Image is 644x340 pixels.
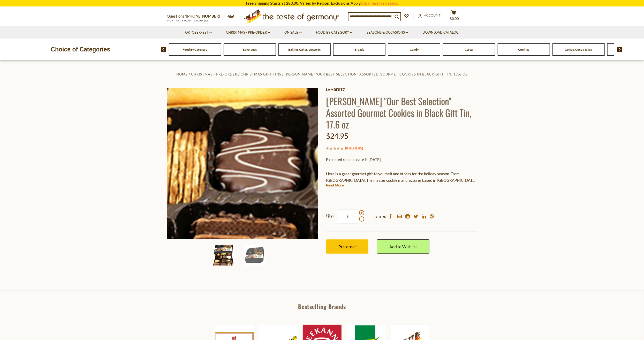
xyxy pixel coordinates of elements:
[422,30,459,35] a: Download Catalog
[213,245,234,266] img: Lambertz "Our Best Selection" Assorted Gourmet Cookies in Black Gift Tin, 17.6 oz
[288,48,321,51] a: Baking, Cakes, Desserts
[285,72,468,76] a: [PERSON_NAME] "Our Best Selection" Assorted Gourmet Cookies in Black Gift Tin, 17.6 oz
[450,17,459,21] span: $0.00
[191,72,237,76] a: Christmas - PRE-ORDER
[226,30,270,35] a: Christmas - PRE-ORDER
[367,30,408,35] a: Seasons & Occasions
[284,30,302,35] a: On Sale
[326,95,477,130] h1: [PERSON_NAME] "Our Best Selection" Assorted Gourmet Cookies in Black Gift Tin, 17.6 oz
[565,48,592,51] a: Coffee, Cocoa & Tea
[518,48,529,51] a: Cookies
[241,72,281,76] a: Christmas Gift Tins
[354,48,364,51] a: Breads
[617,47,622,52] img: next arrow
[167,19,211,22] span: MON - FRI, 9:00AM - 5:00PM (EST)
[326,156,477,163] p: Expected release date is [DATE]
[243,48,257,51] a: Beverages
[183,48,207,51] a: Food By Category
[316,30,352,35] a: Food By Category
[326,171,477,184] p: Here is a great gourmet gift to yourself and others for the holiday season. From [GEOGRAPHIC_DATA...
[244,245,265,266] img: Lambertz "Our Best Selection" Assorted Gourmet Cookies in Black Gift Tin, 17.6 oz
[377,239,429,254] a: Add to Wishlist
[446,10,462,23] button: $0.00
[161,47,166,52] img: previous arrow
[337,209,358,224] input: Qty:
[326,183,344,188] a: Read More
[326,132,348,140] span: $24.95
[176,72,188,76] a: Home
[346,145,362,151] a: 0 Reviews
[167,13,224,20] p: Questions?
[326,88,477,92] a: Lambertz
[375,213,386,220] span: Share:
[0,304,644,309] div: Bestselling Brands
[410,48,419,51] a: Candy
[326,239,368,254] button: Pre-order
[186,14,221,18] a: [PHONE_NUMBER]
[345,145,363,150] span: ( )
[338,244,356,249] span: Pre-order
[424,13,441,17] span: Account
[418,13,441,18] a: Account
[185,30,212,35] a: Oktoberfest
[326,212,334,219] strong: Qty:
[361,1,398,5] a: Click here for details.
[465,48,473,51] a: Cereal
